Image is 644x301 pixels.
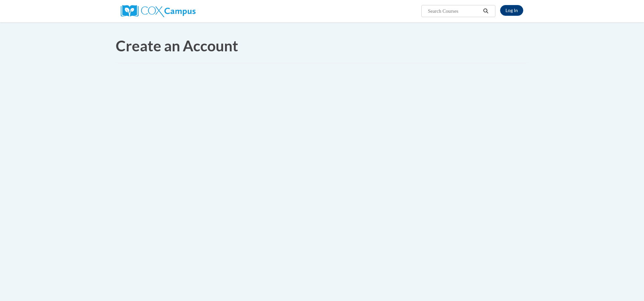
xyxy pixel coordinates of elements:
[427,7,481,15] input: Search Courses
[121,5,196,17] img: Cox Campus
[121,8,196,13] a: Cox Campus
[483,9,489,14] i: 
[481,7,491,15] button: Search
[116,37,238,54] span: Create an Account
[500,5,523,16] a: Log In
